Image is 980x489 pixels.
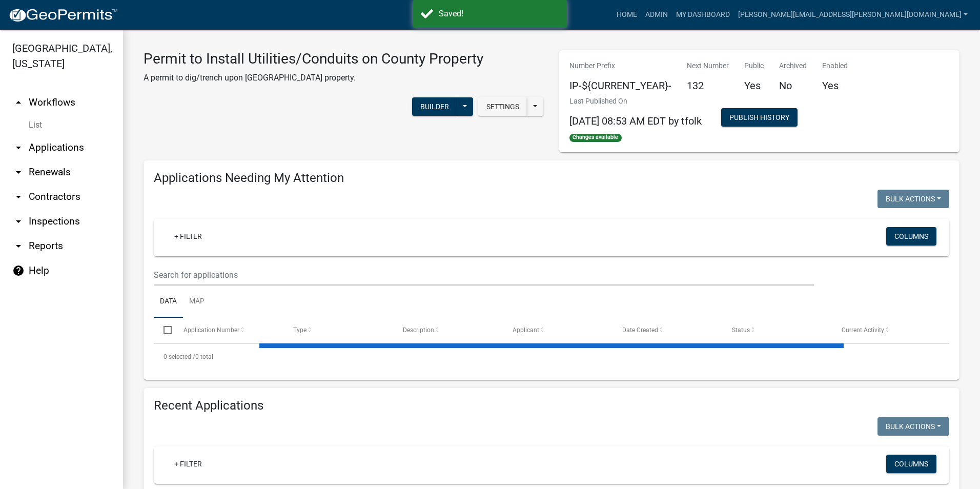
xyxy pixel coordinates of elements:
[183,286,211,318] a: Map
[779,79,807,92] h5: No
[722,318,832,342] datatable-header-cell: Status
[687,79,729,92] h5: 132
[503,318,612,342] datatable-header-cell: Applicant
[154,264,814,286] input: Search for applications
[569,96,702,107] p: Last Published On
[732,327,750,334] span: Status
[672,5,734,25] a: My Dashboard
[478,97,527,116] button: Settings
[612,318,722,342] datatable-header-cell: Date Created
[173,318,283,342] datatable-header-cell: Application Number
[166,455,210,473] a: + Filter
[721,114,798,123] wm-modal-confirm: Workflow Publish History
[12,264,25,277] i: help
[612,5,641,25] a: Home
[154,344,949,370] div: 0 total
[12,191,25,203] i: arrow_drop_down
[166,227,210,246] a: + Filter
[886,455,936,473] button: Columns
[832,318,942,342] datatable-header-cell: Current Activity
[569,60,671,71] p: Number Prefix
[641,5,672,25] a: Admin
[744,60,764,71] p: Public
[144,72,483,84] p: A permit to dig/trench upon [GEOGRAPHIC_DATA] property.
[154,171,949,186] h4: Applications Needing My Attention
[842,327,884,334] span: Current Activity
[513,327,539,334] span: Applicant
[569,134,622,142] span: Changes available
[721,108,798,127] button: Publish History
[12,240,25,252] i: arrow_drop_down
[144,50,483,68] h3: Permit to Install Utilities/Conduits on County Property
[293,327,307,334] span: Type
[822,79,848,92] h5: Yes
[687,60,729,71] p: Next Number
[569,79,671,92] h5: IP-${CURRENT_YEAR}-
[439,8,559,20] div: Saved!
[164,353,195,360] span: 0 selected /
[283,318,393,342] datatable-header-cell: Type
[877,190,949,208] button: Bulk Actions
[886,227,936,246] button: Columns
[412,97,457,116] button: Builder
[12,215,25,228] i: arrow_drop_down
[744,79,764,92] h5: Yes
[12,141,25,154] i: arrow_drop_down
[154,398,949,413] h4: Recent Applications
[877,417,949,436] button: Bulk Actions
[622,327,658,334] span: Date Created
[734,5,972,25] a: [PERSON_NAME][EMAIL_ADDRESS][PERSON_NAME][DOMAIN_NAME]
[12,166,25,178] i: arrow_drop_down
[779,60,807,71] p: Archived
[154,318,173,342] datatable-header-cell: Select
[822,60,848,71] p: Enabled
[393,318,503,342] datatable-header-cell: Description
[154,286,183,318] a: Data
[403,327,434,334] span: Description
[569,115,702,127] span: [DATE] 08:53 AM EDT by tfolk
[183,327,239,334] span: Application Number
[12,96,25,109] i: arrow_drop_up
